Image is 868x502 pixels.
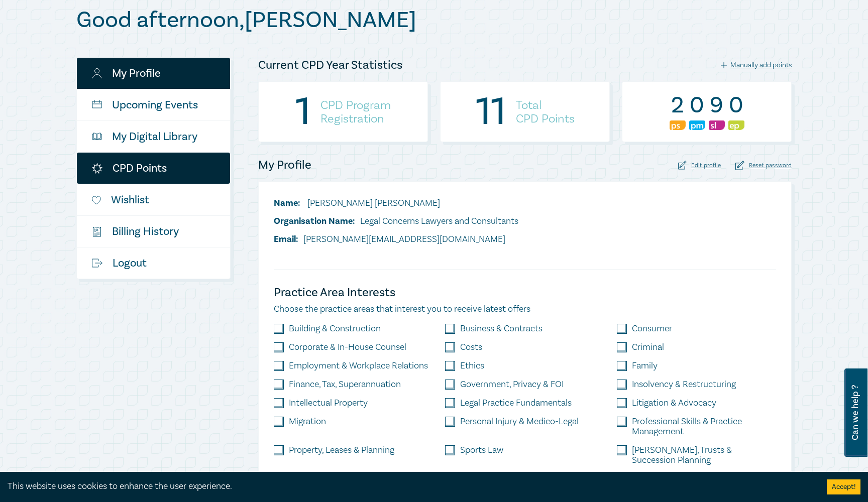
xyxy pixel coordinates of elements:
div: 1 [295,99,310,125]
label: Corporate & In-House Counsel [289,342,406,352]
a: $Billing History [77,216,230,247]
div: 2 [670,92,686,118]
div: This website uses cookies to enhance the user experience. [8,480,812,493]
span: Organisation Name: [274,215,355,227]
label: Consumer [632,324,672,334]
li: [PERSON_NAME][EMAIL_ADDRESS][DOMAIN_NAME] [274,233,518,246]
img: Substantive Law [709,120,725,130]
div: 0 [728,92,744,118]
label: Migration [289,417,326,427]
label: Costs [460,342,482,352]
label: Professional Skills & Practice Management [632,417,776,437]
div: 9 [709,92,725,118]
a: Wishlist [77,184,230,215]
li: [PERSON_NAME] [PERSON_NAME] [274,197,518,210]
div: Manually add points [721,61,792,70]
div: 0 [689,92,705,118]
h4: Practice Area Interests [274,285,776,301]
h4: Current CPD Year Statistics [258,57,402,73]
div: 11 [476,99,506,125]
a: Logout [77,247,230,279]
label: Criminal [632,342,664,352]
span: Name: [274,197,300,209]
label: Ethics [460,361,484,371]
h4: My Profile [258,157,311,173]
label: Personal Injury & Medico-Legal [460,417,579,427]
div: Edit profile [678,161,721,170]
label: Insolvency & Restructuring [632,380,736,390]
label: Intellectual Property [289,398,368,408]
a: CPD Points [77,153,230,184]
label: Sports Law [460,445,503,455]
tspan: $ [94,228,96,233]
button: Accept cookies [827,479,860,494]
span: Can we help ? [850,374,860,451]
label: Family [632,361,658,371]
span: Email: [274,233,298,245]
p: Choose the practice areas that interest you to receive latest offers [274,303,776,316]
label: Litigation & Advocacy [632,398,716,408]
label: Business & Contracts [460,324,542,334]
label: Government, Privacy & FOI [460,380,564,390]
label: Finance, Tax, Superannuation [289,380,401,390]
div: Reset password [735,161,792,170]
a: My Profile [77,58,230,89]
h1: Good afternoon , [PERSON_NAME] [76,7,792,33]
img: Practice Management & Business Skills [689,120,705,130]
label: Employment & Workplace Relations [289,361,428,371]
li: Legal Concerns Lawyers and Consultants [274,215,518,228]
h4: CPD Program Registration [320,98,391,125]
img: Ethics & Professional Responsibility [728,120,744,130]
label: [PERSON_NAME], Trusts & Succession Planning [632,445,776,465]
label: Property, Leases & Planning [289,445,394,455]
a: Upcoming Events [77,89,230,120]
label: Legal Practice Fundamentals [460,398,572,408]
h4: Total CPD Points [516,98,575,125]
label: Building & Construction [289,324,381,334]
a: My Digital Library [77,121,230,152]
img: Professional Skills [670,120,686,130]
